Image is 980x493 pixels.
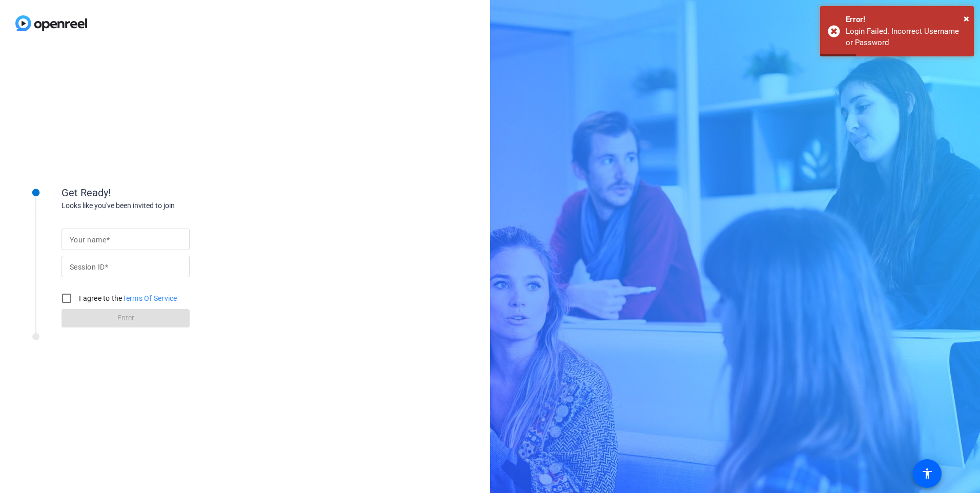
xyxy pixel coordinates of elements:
mat-label: Your name [70,236,106,244]
mat-label: Session ID [70,263,105,271]
div: Login Failed. Incorrect Username or Password [846,26,966,49]
span: × [964,12,969,25]
a: Terms Of Service [122,294,177,302]
mat-icon: accessibility [921,467,933,480]
div: Looks like you've been invited to join [62,200,267,211]
button: Close [964,11,969,26]
div: Error! [846,14,966,26]
div: Get Ready! [62,185,267,200]
label: I agree to the [77,293,177,303]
